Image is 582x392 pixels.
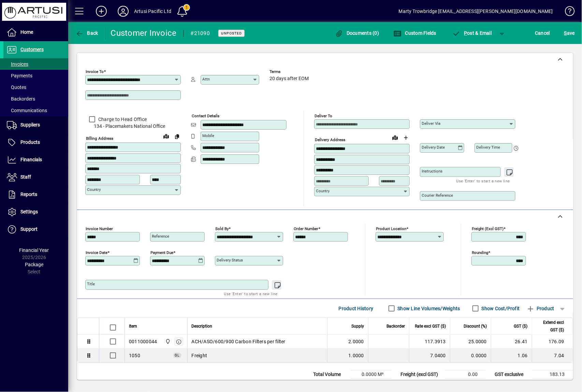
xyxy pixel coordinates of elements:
[464,322,487,330] span: Discount (%)
[3,117,68,134] a: Suppliers
[3,81,68,93] a: Quotes
[20,139,40,145] span: Products
[401,132,411,143] button: Choose address
[456,177,510,185] mat-hint: Use 'Enter' to start a new line
[161,131,172,141] a: View on map
[3,105,68,116] a: Communications
[413,352,446,359] div: 7.0400
[564,30,567,36] span: S
[86,250,107,255] mat-label: Invoice date
[86,69,104,74] mat-label: Invoice To
[3,24,68,41] a: Home
[393,30,436,36] span: Custom Fields
[202,77,210,81] mat-label: Attn
[20,192,37,197] span: Reports
[129,322,137,330] span: Item
[7,96,35,102] span: Backorders
[172,131,183,142] button: Copy to Delivery address
[7,61,28,67] span: Invoices
[224,290,278,298] mat-hint: Use 'Enter' to start a new line
[20,157,42,162] span: Financials
[415,322,446,330] span: Rate excl GST ($)
[445,371,486,379] td: 0.00
[397,371,445,379] td: Freight (excl GST)
[335,30,379,36] span: Documents (0)
[97,116,147,123] label: Charge to Head Office
[422,169,442,174] mat-label: Instructions
[445,379,486,387] td: 0.00
[397,379,445,387] td: Rounding
[351,371,392,379] td: 0.0000 M³
[294,226,318,231] mat-label: Order number
[3,169,68,186] a: Staff
[399,6,553,17] div: Marty Trowbridge [EMAIL_ADDRESS][PERSON_NAME][DOMAIN_NAME]
[152,234,169,239] mat-label: Reference
[491,349,532,362] td: 1.06
[7,73,32,78] span: Payments
[3,151,68,168] a: Financials
[3,134,68,151] a: Products
[175,353,180,357] span: GL
[20,47,44,52] span: Customers
[192,322,213,330] span: Description
[450,335,491,349] td: 25.0000
[491,371,532,379] td: GST exclusive
[3,70,68,81] a: Payments
[310,371,351,379] td: Total Volume
[7,108,47,113] span: Communications
[112,5,134,17] button: Profile
[20,174,31,180] span: Staff
[449,27,495,39] button: Post & Email
[392,27,438,39] button: Custom Fields
[20,29,33,35] span: Home
[472,250,488,255] mat-label: Rounding
[3,203,68,221] a: Settings
[3,221,68,238] a: Support
[75,30,98,36] span: Back
[491,379,532,387] td: GST
[20,122,40,127] span: Suppliers
[523,302,558,315] button: Product
[86,226,113,231] mat-label: Invoice number
[351,322,364,330] span: Supply
[532,371,573,379] td: 183.13
[87,282,95,286] mat-label: Title
[536,319,564,334] span: Extend excl GST ($)
[333,27,381,39] button: Documents (0)
[413,338,446,345] div: 117.3913
[87,187,101,192] mat-label: Country
[215,226,229,231] mat-label: Sold by
[163,338,171,345] span: Main Warehouse
[315,114,332,118] mat-label: Deliver To
[563,27,577,39] button: Save
[3,186,68,203] a: Reports
[191,28,210,39] div: #21090
[422,121,440,126] mat-label: Deliver via
[316,189,330,193] mat-label: Country
[7,85,26,90] span: Quotes
[3,93,68,105] a: Backorders
[472,226,504,231] mat-label: Freight (excl GST)
[74,27,100,39] button: Back
[376,226,406,231] mat-label: Product location
[270,76,309,81] span: 20 days after EOM
[221,31,242,35] span: Unposted
[532,335,573,349] td: 176.09
[527,303,554,314] span: Product
[129,338,157,345] div: 0011000044
[20,209,38,214] span: Settings
[387,322,405,330] span: Backorder
[422,145,445,150] mat-label: Delivery date
[68,27,106,39] app-page-header-button: Back
[3,58,68,70] a: Invoices
[532,379,573,387] td: 27.47
[310,379,351,387] td: Total Weight
[491,335,532,349] td: 26.41
[452,30,492,36] span: ost & Email
[514,322,528,330] span: GST ($)
[20,226,38,232] span: Support
[480,305,520,312] label: Show Cost/Profit
[85,123,181,130] span: 134 - Placemakers National Office
[192,338,286,345] span: ACH/ASO/600/900 Carbon Filters per filter
[25,262,43,267] span: Package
